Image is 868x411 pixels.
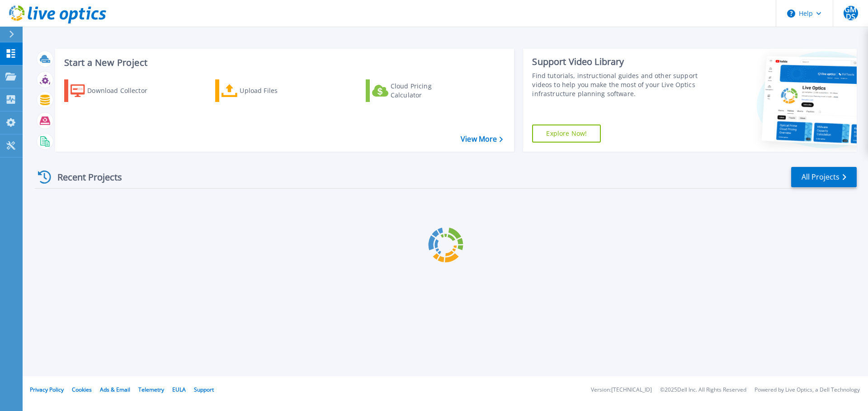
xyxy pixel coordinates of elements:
a: Support [194,386,214,393]
li: Version: [TECHNICAL_ID] [591,387,652,393]
a: Cloud Pricing Calculator [366,79,467,102]
a: Download Collector [64,79,165,102]
a: All Projects [791,167,857,187]
div: Support Video Library [532,56,702,68]
li: © 2025 Dell Inc. All Rights Reserved [660,387,746,393]
a: Cookies [72,386,92,393]
a: Upload Files [215,79,316,102]
h3: Start a New Project [64,58,503,68]
div: Upload Files [240,82,312,100]
li: Powered by Live Optics, a Dell Technology [755,387,860,393]
div: Cloud Pricing Calculator [391,82,463,100]
div: Download Collector [87,82,160,100]
div: Find tutorials, instructional guides and other support videos to help you make the most of your L... [532,71,702,98]
a: EULA [172,386,186,393]
a: Explore Now! [532,125,601,143]
a: Telemetry [138,386,164,393]
div: Recent Projects [35,166,134,188]
a: Ads & Email [100,386,130,393]
a: Privacy Policy [30,386,64,393]
span: GMDS [844,6,858,20]
a: View More [461,135,503,143]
